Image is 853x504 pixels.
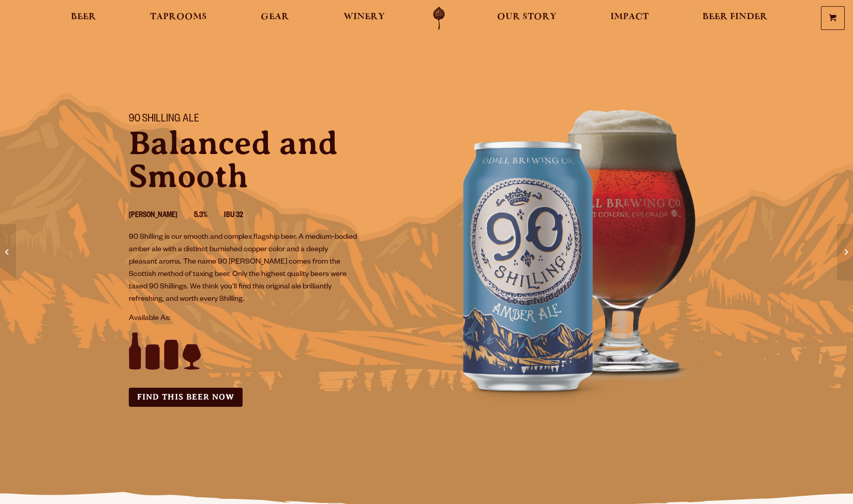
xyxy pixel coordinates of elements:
[143,7,214,30] a: Taprooms
[254,7,296,30] a: Gear
[129,388,243,407] a: Find this Beer Now
[150,13,207,21] span: Taprooms
[343,13,385,21] span: Winery
[610,13,649,21] span: Impact
[497,13,557,21] span: Our Story
[129,209,194,223] li: [PERSON_NAME]
[604,7,655,30] a: Impact
[129,313,414,325] p: Available As:
[194,209,224,223] li: 5.3%
[129,127,414,193] p: Balanced and Smooth
[490,7,563,30] a: Our Story
[129,232,357,306] p: 90 Shilling is our smooth and complex flagship beer. A medium-bodied amber ale with a distinct bu...
[64,7,103,30] a: Beer
[702,13,768,21] span: Beer Finder
[129,113,414,127] h1: 90 Shilling Ale
[337,7,392,30] a: Winery
[261,13,289,21] span: Gear
[224,209,260,223] li: IBU 32
[420,7,458,30] a: Odell Home
[71,13,96,21] span: Beer
[696,7,774,30] a: Beer Finder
